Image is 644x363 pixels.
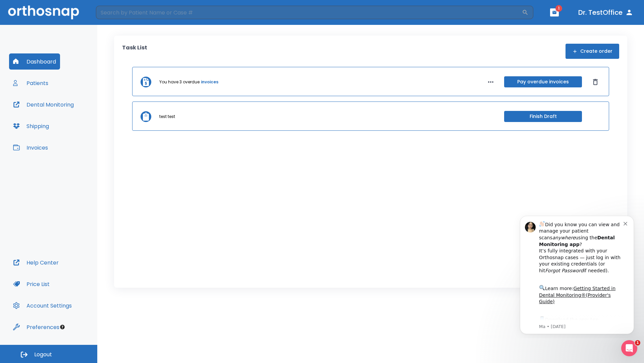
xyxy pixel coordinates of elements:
[9,319,63,335] button: Preferences
[590,77,601,87] button: Dismiss
[8,5,79,19] img: Orthosnap
[9,254,63,271] button: Help Center
[29,106,114,140] div: Download the app: | ​ Let us know if you need help getting started!
[159,114,175,120] p: test test
[621,340,637,356] iframe: Intercom live chat
[9,75,52,91] button: Patients
[9,139,52,156] button: Invoices
[504,111,582,122] button: Finish Draft
[9,297,76,314] button: Account Settings
[510,210,644,338] iframe: Intercom notifications message
[9,96,78,113] button: Dental Monitoring
[29,107,89,119] a: App Store
[9,118,53,134] button: Shipping
[635,340,640,346] span: 1
[114,10,119,16] button: Dismiss notification
[9,276,54,292] button: Price List
[122,44,147,59] p: Task List
[96,6,522,19] input: Search by Patient Name or Case #
[159,79,200,85] p: You have 3 overdue
[504,76,582,87] button: Pay overdue invoices
[9,53,60,70] button: Dashboard
[566,44,619,59] button: Create order
[34,351,52,358] span: Logout
[201,79,218,85] a: invoices
[576,6,636,18] button: Dr. TestOffice
[555,5,562,12] span: 1
[29,114,114,120] p: Message from Ma, sent 8w ago
[59,324,65,330] div: Tooltip anchor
